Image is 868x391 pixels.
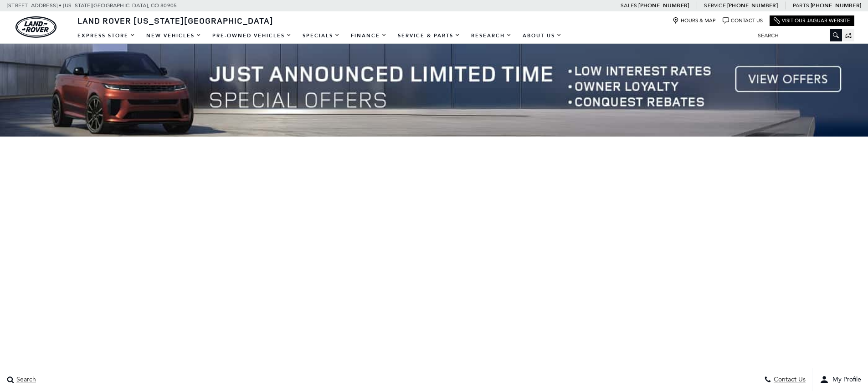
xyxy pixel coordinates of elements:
[621,2,637,9] span: Sales
[345,28,392,44] a: Finance
[14,376,36,384] span: Search
[207,28,297,44] a: Pre-Owned Vehicles
[673,17,716,24] a: Hours & Map
[638,2,689,9] a: [PHONE_NUMBER]
[811,2,861,9] a: [PHONE_NUMBER]
[704,2,725,9] span: Service
[517,28,567,44] a: About Us
[7,2,177,9] a: [STREET_ADDRESS] • [US_STATE][GEOGRAPHIC_DATA], CO 80905
[771,376,806,384] span: Contact Us
[774,17,850,24] a: Visit Our Jaguar Website
[77,15,273,26] span: Land Rover [US_STATE][GEOGRAPHIC_DATA]
[15,16,56,38] a: land-rover
[751,30,842,41] input: Search
[829,376,861,384] span: My Profile
[72,15,279,26] a: Land Rover [US_STATE][GEOGRAPHIC_DATA]
[727,2,778,9] a: [PHONE_NUMBER]
[15,16,56,38] img: Land Rover
[813,368,868,391] button: user-profile-menu
[72,28,567,44] nav: Main Navigation
[297,28,345,44] a: Specials
[392,28,466,44] a: Service & Parts
[793,2,809,9] span: Parts
[72,28,141,44] a: EXPRESS STORE
[466,28,517,44] a: Research
[141,28,207,44] a: New Vehicles
[723,17,763,24] a: Contact Us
